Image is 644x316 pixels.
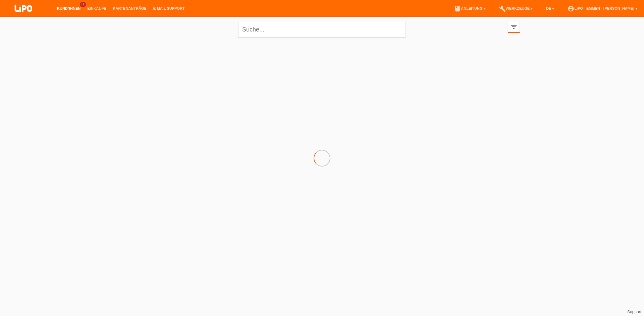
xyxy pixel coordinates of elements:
i: build [499,5,506,12]
a: E-Mail Support [150,6,188,10]
a: Einkäufe [84,6,109,10]
a: DE ▾ [543,6,557,10]
input: Suche... [238,22,406,38]
a: buildWerkzeuge ▾ [496,6,536,10]
i: account_circle [568,5,574,12]
a: Kartenanträge [110,6,150,10]
span: 11 [80,2,86,7]
a: Kund*innen [54,6,84,10]
a: Support [627,310,641,314]
a: bookAnleitung ▾ [451,6,489,10]
i: filter_list [510,23,518,30]
a: account_circleLIPO - Emmen - [PERSON_NAME] ▾ [564,6,641,10]
i: book [454,5,461,12]
a: LIPO pay [7,14,40,19]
